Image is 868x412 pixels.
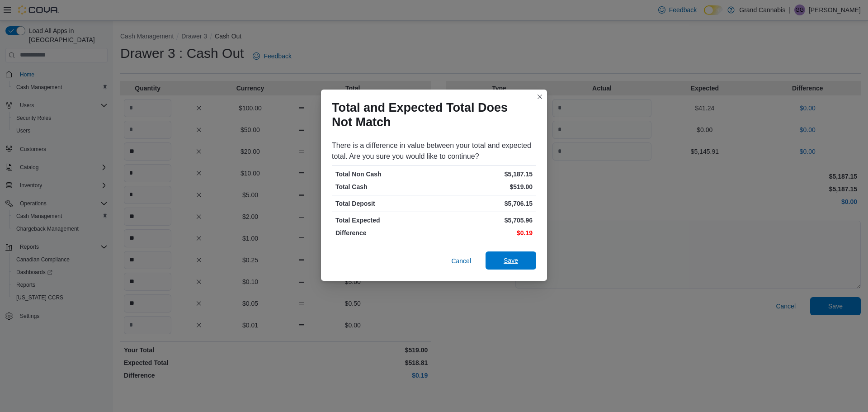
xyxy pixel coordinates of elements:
[335,199,432,208] p: Total Deposit
[332,140,536,162] div: There is a difference in value between your total and expected total. Are you sure you would like...
[534,91,545,102] button: Closes this modal window
[436,216,533,225] p: $5,705.96
[436,170,533,179] p: $5,187.15
[436,182,533,191] p: $519.00
[436,228,533,237] p: $0.19
[335,182,432,191] p: Total Cash
[451,256,471,265] span: Cancel
[332,100,529,129] h1: Total and Expected Total Does Not Match
[335,170,432,179] p: Total Non Cash
[335,216,432,225] p: Total Expected
[504,256,518,265] span: Save
[436,199,533,208] p: $5,706.15
[335,228,432,237] p: Difference
[486,251,536,270] button: Save
[448,252,475,270] button: Cancel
